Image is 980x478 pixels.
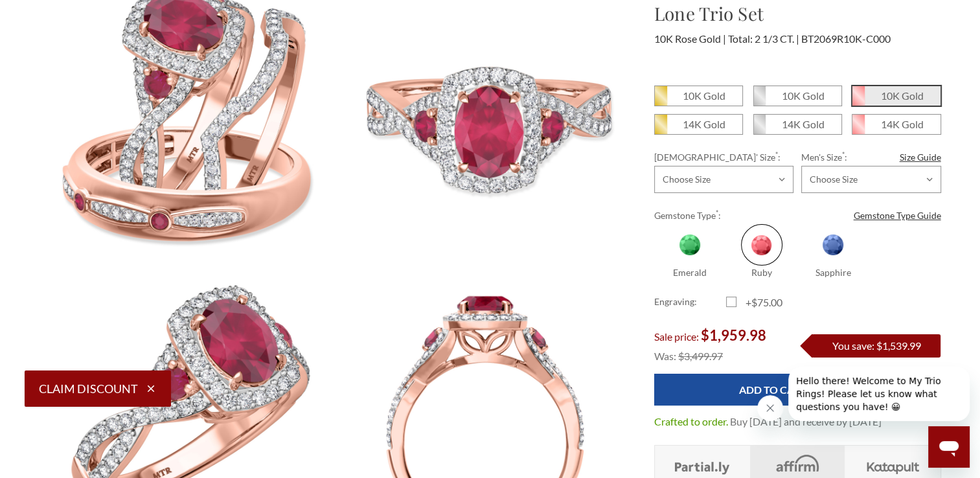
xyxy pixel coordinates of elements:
span: $3,499.97 [678,350,723,362]
span: Emerald [669,224,711,266]
iframe: Close message [757,395,783,421]
em: 10K Gold [881,89,924,102]
img: Affirm [767,453,827,475]
span: 14K White Gold [754,115,841,134]
span: Sapphire [815,267,851,278]
span: 10K Yellow Gold [655,86,742,106]
img: Layaway [672,453,732,475]
iframe: Message from company [788,367,970,421]
label: Men's Size : [801,150,940,164]
span: 10K Rose Gold [654,32,726,45]
dt: Crafted to order. [654,414,728,429]
a: Size Guide [900,150,941,164]
span: Ruby [741,224,782,266]
span: Sale price: [654,330,699,343]
img: Katapult [863,453,923,475]
label: Engraving: [654,295,726,310]
span: 14K Yellow Gold [655,115,742,134]
button: Claim Discount [25,370,171,407]
input: Add to Cart [654,374,891,405]
span: BT2069R10K-C000 [801,32,891,45]
label: +$75.00 [726,295,798,310]
label: Gemstone Type : [654,209,941,222]
label: [DEMOGRAPHIC_DATA]' Size : [654,150,793,164]
em: 14K Gold [683,118,725,130]
span: 10K Rose Gold [852,86,940,106]
dd: Buy [DATE] and receive by [DATE] [730,414,882,429]
span: Sapphire [812,224,854,266]
em: 14K Gold [782,118,825,130]
span: Ruby [751,267,772,278]
span: Was: [654,350,676,362]
span: Emerald [673,267,707,278]
span: 10K White Gold [754,86,841,106]
span: 14K Rose Gold [852,115,940,134]
span: $1,959.98 [701,326,766,344]
span: Total: 2 1/3 CT. [728,32,799,45]
iframe: Button to launch messaging window [928,426,970,468]
em: 10K Gold [782,89,825,102]
span: You save: $1,539.99 [832,339,920,352]
em: 10K Gold [683,89,725,102]
a: Gemstone Type Guide [854,209,941,222]
em: 14K Gold [881,118,924,130]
